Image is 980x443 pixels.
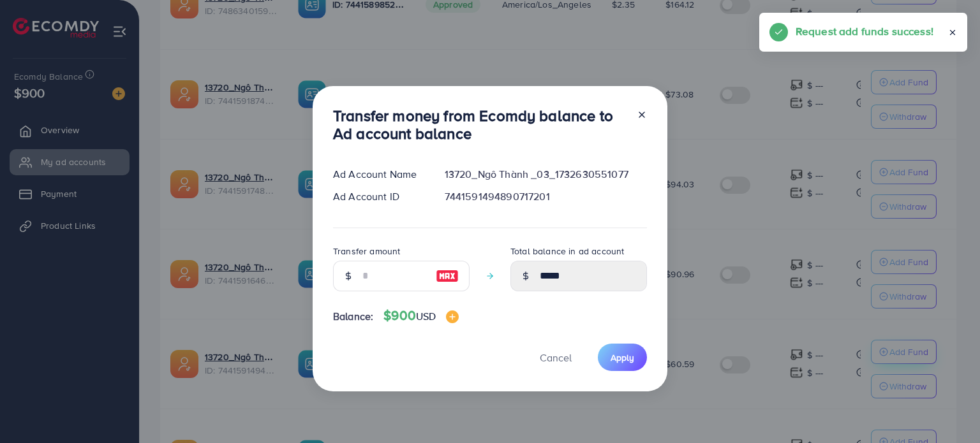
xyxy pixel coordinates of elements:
button: Cancel [524,344,588,371]
img: image [436,268,459,284]
span: Apply [611,351,634,364]
h5: Request add funds success! [796,23,933,40]
span: Cancel [540,351,572,365]
img: image [446,310,459,323]
label: Total balance in ad account [510,245,624,258]
label: Transfer amount [333,245,400,258]
h3: Transfer money from Ecomdy balance to Ad account balance [333,106,627,143]
div: Ad Account Name [323,167,434,182]
div: 7441591494890717201 [434,189,657,204]
span: USD [416,309,436,323]
span: Balance: [333,309,373,324]
div: 13720_Ngô Thành _03_1732630551077 [434,167,657,182]
h4: $900 [383,308,459,324]
button: Apply [598,344,647,371]
div: Ad Account ID [323,189,434,204]
iframe: Chat [926,386,970,433]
